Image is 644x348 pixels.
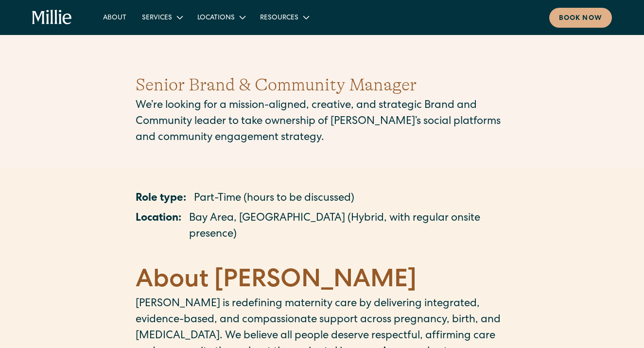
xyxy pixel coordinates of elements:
[32,10,72,25] a: home
[134,9,190,25] div: Services
[190,9,252,25] div: Locations
[95,9,134,25] a: About
[136,191,186,207] p: Role type:
[252,9,316,25] div: Resources
[136,72,509,98] h1: Senior Brand & Community Manager
[142,13,172,23] div: Services
[136,247,509,263] p: ‍
[549,8,612,28] a: Book now
[136,269,417,294] strong: About [PERSON_NAME]
[136,98,509,146] p: We’re looking for a mission-aligned, creative, and strategic Brand and Community leader to take o...
[189,211,509,243] p: Bay Area, [GEOGRAPHIC_DATA] (Hybrid, with regular onsite presence)
[559,14,602,24] div: Book now
[197,13,235,23] div: Locations
[194,191,354,207] p: Part-Time (hours to be discussed)
[136,211,181,243] p: Location:
[260,13,298,23] div: Resources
